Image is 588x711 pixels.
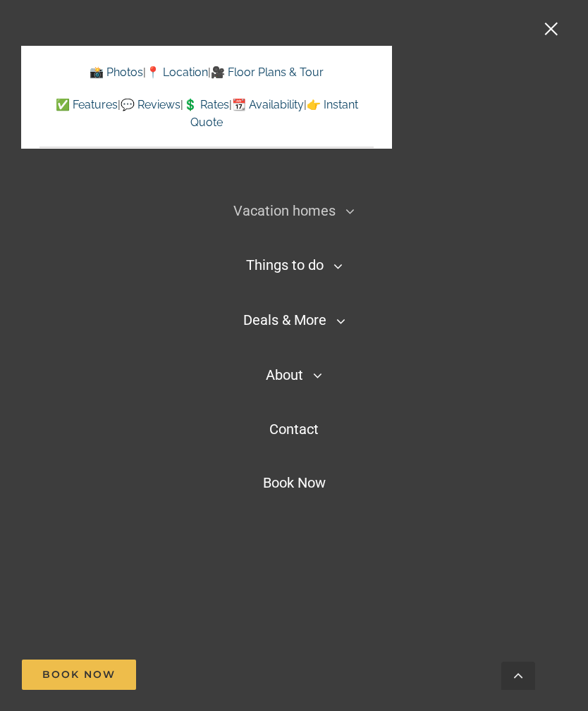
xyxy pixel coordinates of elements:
span: Vacation homes [233,202,336,219]
p: | | [39,63,374,82]
a: 📸 Photos [90,66,143,79]
p: | | | | [39,96,374,132]
a: 🎥 Floor Plans & Tour [211,66,324,79]
a: Book Now [22,660,136,690]
a: 👉 Instant Quote [190,98,358,130]
a: 💲 Rates [183,98,229,111]
a: Toggle Menu [528,23,584,35]
span: Book Now [42,669,116,681]
span: Things to do [246,256,324,273]
a: ✅ Features [56,98,118,111]
a: Contact [261,412,327,446]
span: Contact [269,421,319,438]
span: About [266,366,303,383]
a: 📍 Location [146,66,208,79]
a: Vacation homes [225,194,363,229]
span: Deals & More [243,311,326,328]
a: About [257,358,331,393]
a: Deals & More [235,303,354,338]
a: Things to do [238,248,351,283]
a: 💬 Reviews [121,98,180,111]
a: 📆 Availability [232,98,304,111]
span: Book Now [263,474,326,491]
